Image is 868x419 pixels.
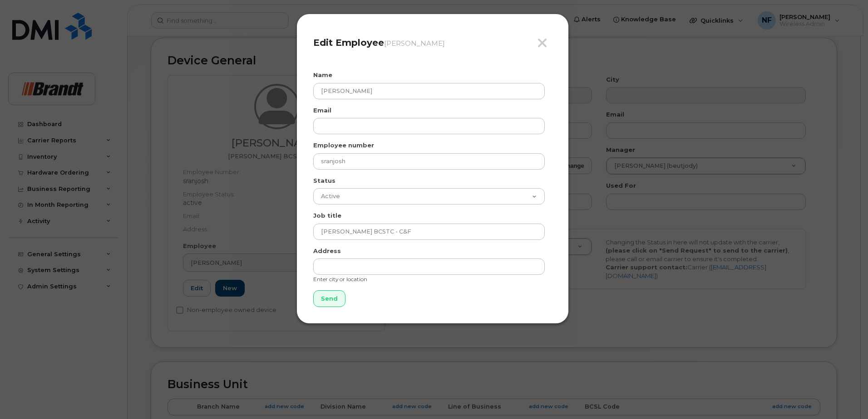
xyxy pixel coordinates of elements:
[313,290,345,307] input: Send
[313,276,367,283] small: Enter city or location
[313,71,332,79] label: Name
[313,176,335,185] label: Status
[313,141,374,150] label: Employee number
[313,211,341,220] label: Job title
[313,37,552,48] h4: Edit Employee
[384,39,445,48] small: [PERSON_NAME]
[313,106,331,115] label: Email
[313,247,341,255] label: Address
